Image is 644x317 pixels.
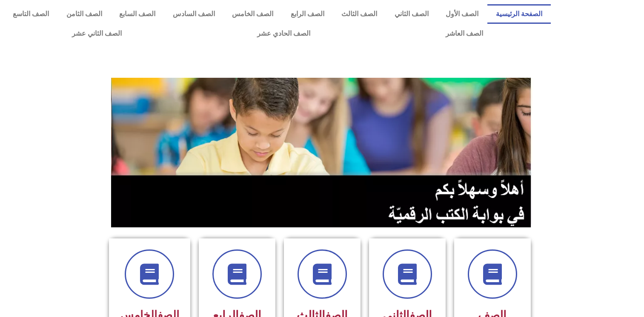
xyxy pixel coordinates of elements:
a: الصف الثامن [58,4,111,24]
a: الصف الثاني عشر [4,24,189,43]
a: الصف الخامس [223,4,282,24]
a: الصف العاشر [378,24,551,43]
a: الصف الأول [437,4,487,24]
a: الصفحة الرئيسية [487,4,551,24]
a: الصف الثاني [386,4,438,24]
a: الصف الرابع [282,4,333,24]
a: الصف التاسع [4,4,58,24]
a: الصف السادس [164,4,224,24]
a: الصف السابع [111,4,164,24]
a: الصف الحادي عشر [189,24,378,43]
a: الصف الثالث [333,4,386,24]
